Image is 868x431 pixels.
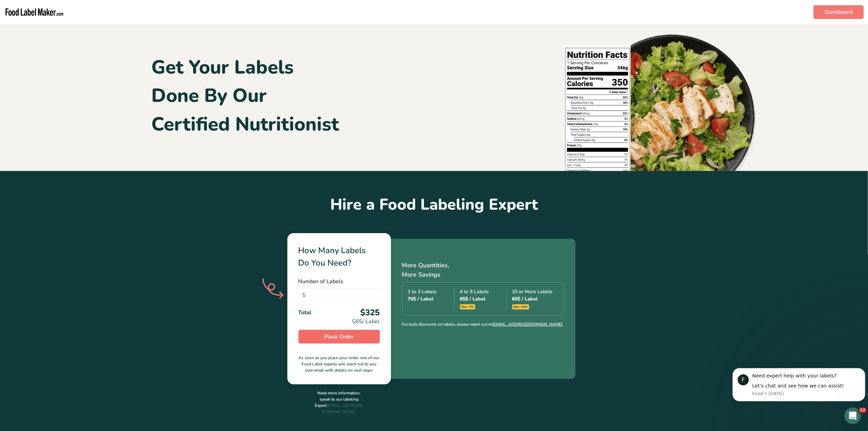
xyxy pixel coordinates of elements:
img: Food Label Maker [4,3,65,21]
span: 12 [859,408,867,413]
a: [EMAIL_ADDRESS][DOMAIN_NAME] [493,322,563,327]
p: More Quantities, More Savings [402,261,564,279]
div: 10 or More Labels [512,288,559,310]
div: 65$ / Label [460,295,506,303]
span: Place Order [324,333,354,341]
button: Place Order [298,330,380,344]
a: [EMAIL_ADDRESS][DOMAIN_NAME] [322,403,363,414]
img: header-img.b4fd922.png [554,21,761,171]
div: 1 to 3 Labels [408,288,455,310]
span: Number of Labels [298,278,344,285]
p: For bulk discounts on labels, please reach out to [402,321,564,327]
span: Total [298,308,312,317]
input: Add number of labels here [298,288,380,302]
a: Dashboard [813,5,864,19]
p: As soon as you place your order, one of our Food Label experts will reach out to you over email w... [298,355,380,373]
div: 60$ / Label [512,295,559,303]
div: 4 to 9 Labels [460,288,507,310]
iframe: Intercom live chat [845,408,861,424]
span: $65 [352,317,363,326]
div: / Label [298,317,380,326]
div: How Many Labels Do You Need? [298,244,380,269]
span: Save -14% [512,304,529,309]
iframe: Intercom notifications message [730,362,868,405]
h1: Get Your Labels Done By Our Certified Nutritionist [152,53,339,139]
span: Save -7% [460,304,475,309]
div: 70$ / Label [408,295,454,303]
div: Need more information, speak to our labeling Expert [287,379,391,426]
span: $325 [361,306,380,319]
